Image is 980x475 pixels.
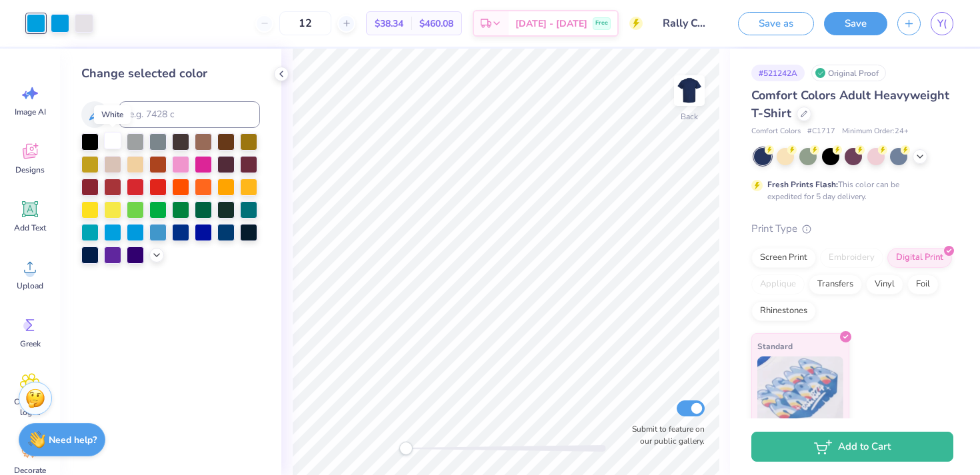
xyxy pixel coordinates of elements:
span: [DATE] - [DATE] [515,17,587,31]
div: Rhinestones [751,301,816,321]
div: Embroidery [820,248,883,268]
div: Print Type [751,221,953,237]
img: Standard [757,356,843,423]
span: Comfort Colors [751,126,801,137]
a: Y( [931,12,953,35]
div: White [94,105,131,124]
div: Change selected color [81,65,260,83]
div: Accessibility label [399,442,413,455]
div: Digital Print [887,248,952,268]
div: # 521242A [751,65,805,81]
input: e.g. 7428 c [119,101,260,128]
input: – – [279,11,331,35]
strong: Fresh Prints Flash: [767,179,838,190]
div: Screen Print [751,248,816,268]
span: $38.34 [375,17,403,31]
button: Save as [738,12,814,35]
div: Foil [907,274,939,294]
span: Designs [15,165,45,175]
span: # C1717 [807,126,835,137]
span: $460.08 [419,17,453,31]
span: Add Text [14,223,46,233]
div: Back [681,111,698,123]
button: Save [824,12,887,35]
div: Applique [751,274,805,294]
span: Clipart & logos [8,396,52,418]
span: Minimum Order: 24 + [842,126,909,137]
div: Original Proof [811,65,886,81]
img: Back [676,77,703,104]
span: Standard [757,339,793,353]
span: Greek [20,338,41,349]
span: Free [595,19,608,28]
label: Submit to feature on our public gallery. [625,423,705,447]
span: Image AI [15,107,46,117]
input: Untitled Design [653,10,718,37]
span: Y( [937,16,947,31]
span: Upload [17,280,43,291]
span: Comfort Colors Adult Heavyweight T-Shirt [751,87,949,121]
button: Add to Cart [751,432,953,462]
div: This color can be expedited for 5 day delivery. [767,179,931,203]
strong: Need help? [49,434,97,446]
div: Vinyl [866,274,903,294]
div: Transfers [809,274,862,294]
